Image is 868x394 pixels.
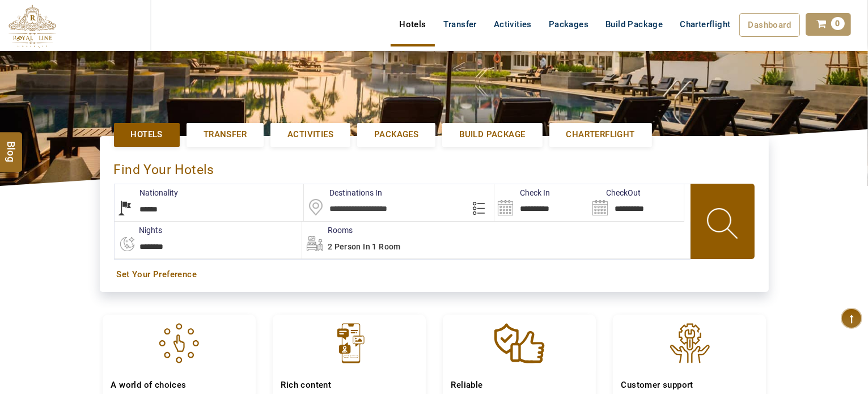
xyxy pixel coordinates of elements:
[806,13,851,36] a: 0
[117,269,752,281] a: Set Your Preference
[115,187,179,198] label: Nationality
[459,129,525,141] span: Build Package
[304,187,382,198] label: Destinations In
[831,17,845,30] span: 0
[391,13,434,36] a: Hotels
[621,380,757,391] h4: Customer support
[748,20,791,30] span: Dashboard
[4,141,19,151] span: Blog
[494,187,550,198] label: Check In
[111,380,247,391] h4: A world of choices
[540,13,597,36] a: Packages
[680,19,730,29] span: Charterflight
[131,129,163,141] span: Hotels
[287,129,333,141] span: Activities
[187,123,264,146] a: Transfer
[671,13,739,36] a: Charterflight
[328,242,401,251] span: 2 Person in 1 Room
[589,184,684,221] input: Search
[485,13,540,36] a: Activities
[442,123,542,146] a: Build Package
[270,123,350,146] a: Activities
[114,123,180,146] a: Hotels
[435,13,485,36] a: Transfer
[114,224,163,236] label: nights
[589,187,641,198] label: CheckOut
[204,129,247,141] span: Transfer
[9,5,56,48] img: The Royal Line Holidays
[566,129,635,141] span: Charterflight
[597,13,671,36] a: Build Package
[114,150,755,184] div: Find Your Hotels
[374,129,418,141] span: Packages
[451,380,587,391] h4: Reliable
[357,123,435,146] a: Packages
[281,380,417,391] h4: Rich content
[494,184,589,221] input: Search
[549,123,652,146] a: Charterflight
[302,224,353,236] label: Rooms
